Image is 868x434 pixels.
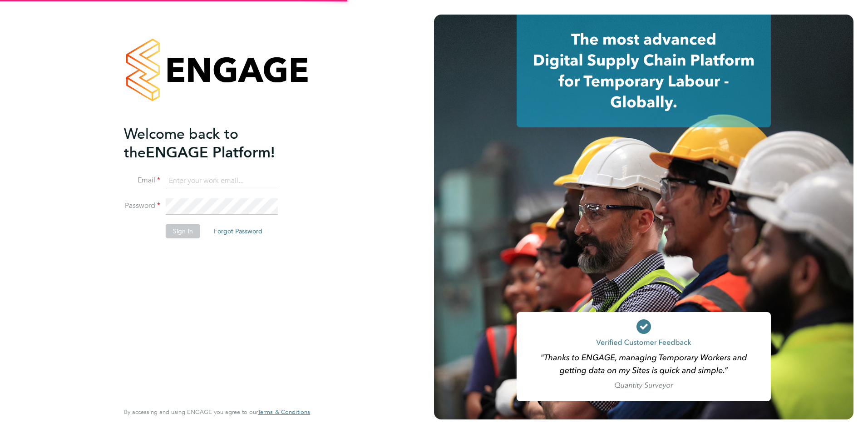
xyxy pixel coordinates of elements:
span: By accessing and using ENGAGE you agree to our [124,408,310,416]
button: Forgot Password [207,224,270,238]
label: Email [124,176,160,185]
button: Sign In [166,224,200,238]
h2: ENGAGE Platform! [124,125,301,162]
label: Password [124,201,160,211]
a: Terms & Conditions [258,409,310,416]
input: Enter your work email... [166,173,278,189]
span: Welcome back to the [124,125,238,161]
